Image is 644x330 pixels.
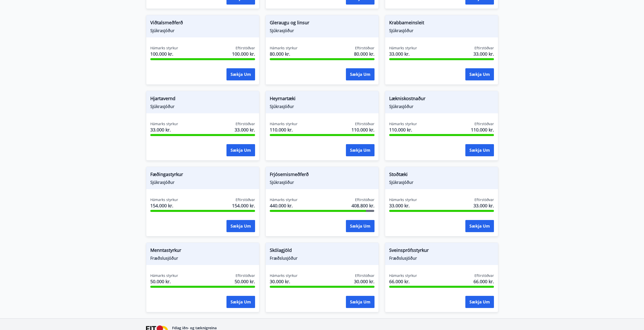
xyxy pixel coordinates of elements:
span: Hámarks styrkur [150,121,178,126]
span: Sveinsprófsstyrkur [389,247,494,255]
button: Sækja um [346,220,375,232]
span: 80.000 kr. [354,51,375,57]
span: Frjósemismeðferð [270,171,375,180]
span: Fræðslusjóður [150,255,255,261]
span: 50.000 kr. [235,278,255,285]
button: Sækja um [346,68,375,80]
span: 30.000 kr. [354,278,375,285]
span: Eftirstöðvar [474,121,494,126]
span: 100.000 kr. [232,51,255,57]
span: Hámarks styrkur [270,197,298,202]
span: 30.000 kr. [270,278,298,285]
span: Eftirstöðvar [474,197,494,202]
span: 33.000 kr. [389,51,417,57]
span: Sjúkrasjóður [150,28,255,33]
span: Fræðslusjóður [389,255,494,261]
span: Fræðslusjóður [270,255,375,261]
button: Sækja um [465,220,494,232]
span: Eftirstöðvar [355,121,375,126]
span: 110.000 kr. [471,126,494,133]
span: Skólagjöld [270,247,375,255]
span: Hámarks styrkur [270,121,298,126]
span: Eftirstöðvar [236,273,255,278]
span: Hámarks styrkur [150,273,178,278]
span: 154.000 kr. [150,202,178,209]
span: Hámarks styrkur [150,46,178,51]
span: Sjúkrasjóður [270,28,375,33]
button: Sækja um [226,220,255,232]
span: Sjúkrasjóður [270,180,375,185]
span: Eftirstöðvar [355,46,375,51]
span: 100.000 kr. [150,51,178,57]
span: Sjúkrasjóður [150,104,255,109]
span: 440.000 kr. [270,202,298,209]
span: 110.000 kr. [351,126,375,133]
button: Sækja um [226,68,255,80]
span: 110.000 kr. [270,126,298,133]
span: 33.000 kr. [150,126,178,133]
button: Sækja um [465,144,494,156]
span: Krabbameinsleit [389,19,494,28]
span: 33.000 kr. [473,202,494,209]
span: Eftirstöðvar [236,46,255,51]
span: Menntastyrkur [150,247,255,255]
span: Viðtalsmeðferð [150,19,255,28]
span: Sjúkrasjóður [389,180,494,185]
span: Eftirstöðvar [236,197,255,202]
span: Stoðtæki [389,171,494,180]
span: Hámarks styrkur [150,197,178,202]
span: Hámarks styrkur [389,121,417,126]
span: Eftirstöðvar [474,46,494,51]
span: 80.000 kr. [270,51,298,57]
span: Eftirstöðvar [474,273,494,278]
span: Heyrnartæki [270,95,375,104]
span: Sjúkrasjóður [150,180,255,185]
span: Hámarks styrkur [389,273,417,278]
span: 33.000 kr. [389,202,417,209]
span: Hámarks styrkur [270,273,298,278]
span: Gleraugu og linsur [270,19,375,28]
span: Hámarks styrkur [389,197,417,202]
button: Sækja um [465,68,494,80]
span: Eftirstöðvar [355,197,375,202]
button: Sækja um [465,296,494,308]
span: 408.800 kr. [351,202,375,209]
span: Eftirstöðvar [355,273,375,278]
span: 110.000 kr. [389,126,417,133]
button: Sækja um [226,144,255,156]
span: 33.000 kr. [473,51,494,57]
button: Sækja um [226,296,255,308]
span: 154.000 kr. [232,202,255,209]
span: 66.000 kr. [473,278,494,285]
span: 66.000 kr. [389,278,417,285]
span: Hámarks styrkur [389,46,417,51]
span: 33.000 kr. [235,126,255,133]
span: Eftirstöðvar [236,121,255,126]
span: 50.000 kr. [150,278,178,285]
span: Sjúkrasjóður [270,104,375,109]
span: Sjúkrasjóður [389,28,494,33]
button: Sækja um [346,296,375,308]
span: Sjúkrasjóður [389,104,494,109]
button: Sækja um [346,144,375,156]
span: Lækniskostnaður [389,95,494,104]
span: Fæðingastyrkur [150,171,255,180]
span: Hámarks styrkur [270,46,298,51]
span: Hjartavernd [150,95,255,104]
